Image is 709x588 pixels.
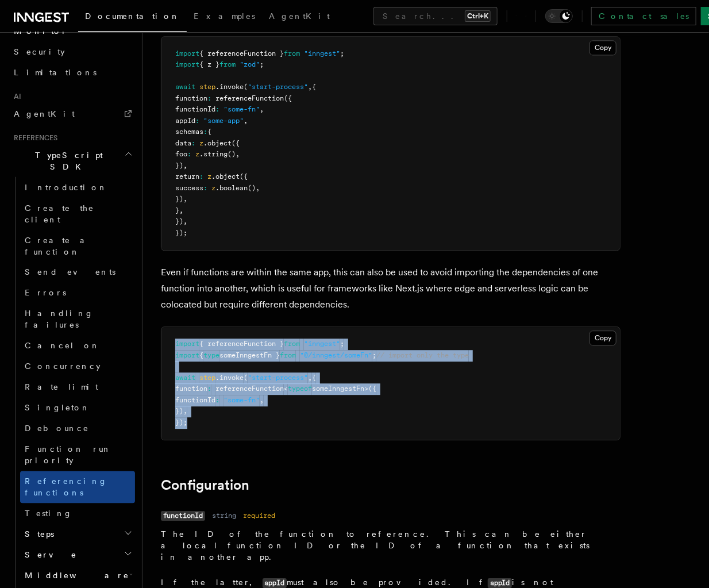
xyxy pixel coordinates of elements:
span: , [236,150,240,158]
span: , [308,374,312,382]
span: function [175,385,207,393]
button: Middleware [20,566,135,586]
a: AgentKit [262,3,337,31]
span: // import only the type [376,351,469,359]
span: ({ [240,172,248,180]
span: "inngest" [304,340,340,348]
span: }) [175,162,183,170]
span: , [308,83,312,91]
span: .object [211,172,240,180]
button: Steps [20,524,135,545]
span: import [175,49,199,57]
span: functionId [175,396,215,404]
span: () [228,150,236,158]
span: : [215,396,219,404]
span: ({ [232,139,240,147]
span: , [260,396,264,404]
code: functionId [161,511,205,521]
span: ({ [284,94,292,102]
span: ( [244,83,248,91]
span: return [175,172,199,180]
span: { [207,128,211,136]
span: z [199,139,203,147]
span: : [207,94,211,102]
span: : [215,105,219,113]
dd: string [212,511,236,520]
a: Concurrency [20,356,135,377]
p: The ID of the function to reference. This can be either a local function ID or the ID of a functi... [161,528,602,563]
span: , [183,407,187,415]
span: typeof [288,385,312,393]
span: .object [203,139,232,147]
span: Debounce [25,424,89,433]
span: ; [372,351,376,359]
span: , [183,217,187,225]
button: Serve [20,545,135,566]
span: Concurrency [25,362,101,371]
span: Security [14,47,65,56]
span: AI [9,92,21,101]
a: Debounce [20,418,135,439]
span: import [175,351,199,359]
span: functionId [175,105,215,113]
span: Errors [25,289,66,298]
span: step [199,83,215,91]
kbd: Ctrl+K [465,10,491,22]
span: Documentation [85,11,180,21]
button: Search...Ctrl+K [373,7,498,25]
span: () [248,184,256,192]
button: Toggle dark mode [545,9,573,23]
span: Introduction [25,183,107,192]
a: Rate limit [20,377,135,398]
span: .invoke [215,374,244,382]
span: AgentKit [269,11,330,21]
span: ; [260,60,264,68]
span: "some-fn" [224,396,260,404]
span: : [207,385,211,393]
span: { [199,351,203,359]
a: Errors [20,283,135,303]
span: TypeScript SDK [9,149,124,172]
span: }); [175,418,187,426]
a: Referencing functions [20,471,135,504]
span: z [207,172,211,180]
span: Function run priority [25,445,111,466]
span: , [260,105,264,113]
code: appId [263,578,287,588]
span: { z } [199,60,219,68]
span: .invoke [215,83,244,91]
a: Create a function [20,230,135,262]
span: Rate limit [25,383,98,392]
span: ; [340,49,344,57]
span: ; [340,340,344,348]
span: schemas [175,128,203,136]
span: z [195,150,199,158]
span: Referencing functions [25,477,107,498]
a: Introduction [20,177,135,198]
span: : [187,150,191,158]
button: Copy [589,40,616,55]
span: : [199,172,203,180]
span: < [284,385,288,393]
span: referenceFunction [215,385,284,393]
a: Testing [20,504,135,524]
span: type [203,351,219,359]
span: referenceFunction [215,94,284,102]
a: Configuration [161,477,249,493]
a: Security [9,41,135,62]
span: , [179,206,183,214]
span: } [175,206,179,214]
span: Create the client [25,203,94,224]
span: foo [175,150,187,158]
button: TypeScript SDK [9,145,135,177]
span: import [175,340,199,348]
span: Serve [20,549,77,561]
span: }) [175,195,183,203]
span: function [175,94,207,102]
span: Handling failures [25,309,94,330]
span: : [203,184,207,192]
span: from [280,351,296,359]
span: { referenceFunction } [199,340,284,348]
a: Contact sales [591,7,696,25]
span: : [191,139,195,147]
